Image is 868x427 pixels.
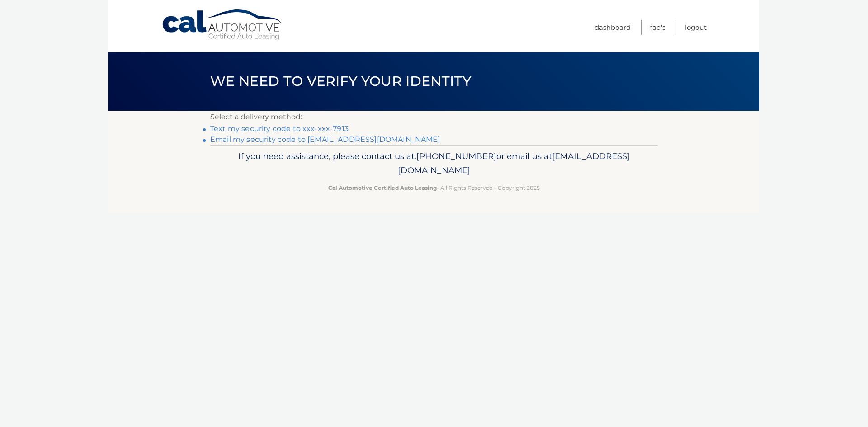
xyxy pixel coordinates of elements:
[216,149,652,178] p: If you need assistance, please contact us at: or email us at
[594,20,631,35] a: Dashboard
[161,9,283,41] a: Cal Automotive
[216,183,652,192] p: - All Rights Reserved - Copyright 2025
[328,184,437,191] strong: Cal Automotive Certified Auto Leasing
[416,151,496,161] span: [PHONE_NUMBER]
[210,124,349,133] a: Text my security code to xxx-xxx-7913
[210,135,440,144] a: Email my security code to [EMAIL_ADDRESS][DOMAIN_NAME]
[650,20,665,35] a: FAQ's
[210,73,471,89] span: We need to verify your identity
[210,111,658,123] p: Select a delivery method:
[685,20,707,35] a: Logout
